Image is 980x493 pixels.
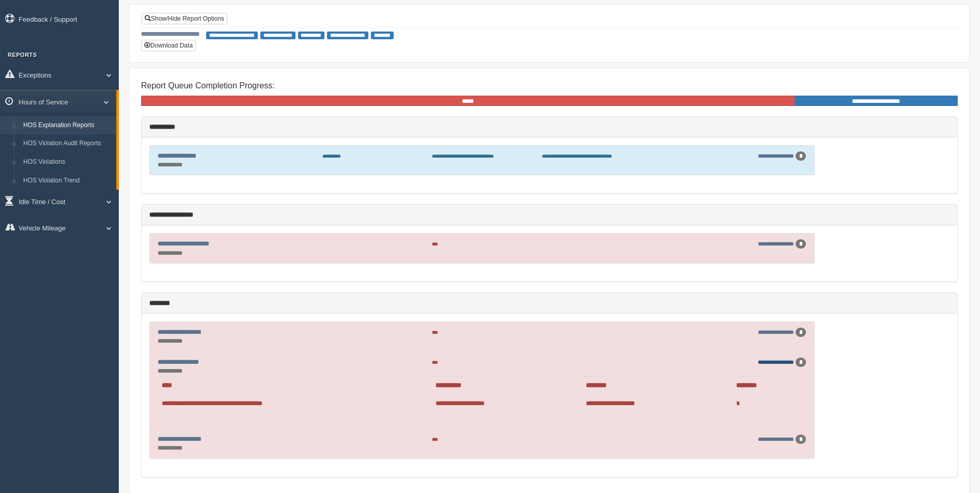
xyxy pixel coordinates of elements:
[19,116,116,135] a: HOS Explanation Reports
[142,13,227,24] a: Show/Hide Report Options
[19,153,116,172] a: HOS Violations
[19,134,116,153] a: HOS Violation Audit Reports
[19,172,116,190] a: HOS Violation Trend
[141,40,196,51] button: Download Data
[141,81,958,90] h4: Report Queue Completion Progress:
